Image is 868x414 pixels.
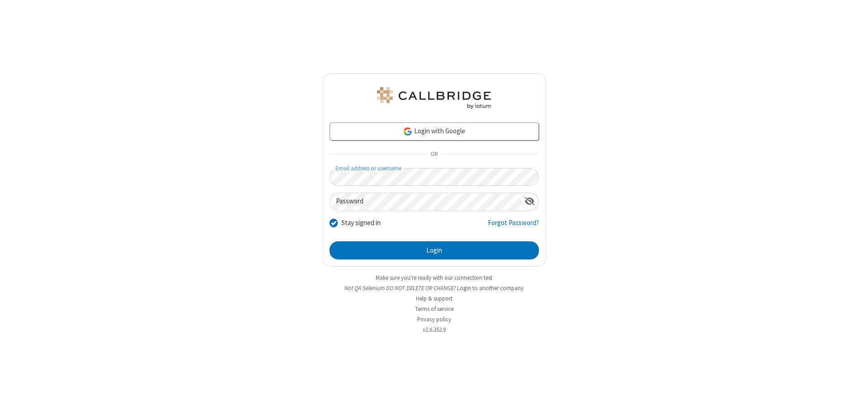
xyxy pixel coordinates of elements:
a: Make sure you're ready with our connection test [376,274,492,282]
li: v2.6.352.9 [322,325,546,334]
a: Terms of service [415,305,453,313]
span: OR [427,148,441,161]
img: QA Selenium DO NOT DELETE OR CHANGE [375,87,493,109]
a: Privacy policy [417,315,451,323]
button: Login to another company [457,284,524,292]
input: Password [330,193,521,211]
a: Login with Google [330,122,539,141]
img: google-icon.png [403,127,413,136]
li: Not QA Selenium DO NOT DELETE OR CHANGE? [322,284,546,292]
label: Stay signed in [341,218,381,228]
div: Show password [521,193,538,210]
a: Forgot Password? [488,218,539,235]
input: Email address or username [330,168,539,186]
a: Help & support [416,295,453,302]
button: Login [330,241,539,259]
